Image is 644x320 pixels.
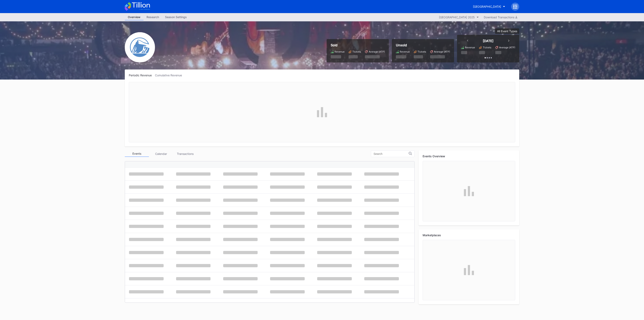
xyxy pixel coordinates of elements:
[162,14,190,20] div: Season Settings
[483,46,491,49] div: Tickets
[173,151,197,157] div: Transactions
[155,74,185,77] div: Cumulative Revenue
[418,50,426,53] div: Tickets
[423,233,515,237] div: Marketplaces
[499,46,515,49] div: Average (ATP)
[374,152,409,155] input: Search
[434,50,450,53] div: Average (ATP)
[483,39,493,43] div: [DATE]
[439,16,475,19] div: [GEOGRAPHIC_DATA] 2025
[149,151,173,157] div: Calendar
[495,28,519,34] button: All Event Types
[125,151,149,157] div: Events
[396,43,450,47] div: Unsold
[400,50,410,53] div: Revenue
[497,29,517,33] div: All Event Types
[162,14,190,20] a: Season Settings
[125,14,143,20] a: Overview
[470,3,508,10] button: [GEOGRAPHIC_DATA]
[423,154,515,158] div: Events Overview
[465,46,475,49] div: Revenue
[125,32,155,62] img: Devils-Logo.png
[482,14,519,20] button: Download Transactions
[352,50,361,53] div: Tickets
[129,74,155,77] div: Periodic Revenue
[334,50,345,53] div: Revenue
[143,14,162,20] div: Research
[143,14,162,20] a: Research
[369,50,385,53] div: Average (ATP)
[331,43,385,47] div: Sold
[484,16,517,19] div: Download Transactions
[437,14,481,20] button: [GEOGRAPHIC_DATA] 2025
[473,5,501,8] div: [GEOGRAPHIC_DATA]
